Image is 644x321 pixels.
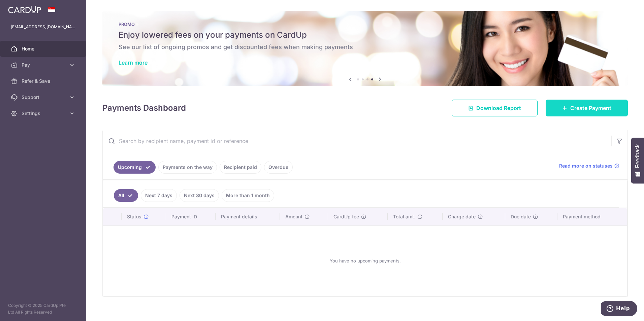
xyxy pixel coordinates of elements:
[103,130,611,152] input: Search by recipient name, payment id or reference
[222,189,274,202] a: More than 1 month
[559,163,613,169] span: Read more on statuses
[511,213,531,220] span: Due date
[11,24,75,30] p: [EMAIL_ADDRESS][DOMAIN_NAME]
[452,100,538,116] a: Download Report
[166,208,216,225] th: Payment ID
[333,213,359,220] span: CardUp fee
[22,62,66,68] span: Pay
[102,11,628,86] img: Latest Promos banner
[127,213,141,220] span: Status
[22,110,66,117] span: Settings
[220,161,261,174] a: Recipient paid
[631,138,644,183] button: Feedback - Show survey
[22,45,66,52] span: Home
[264,161,293,174] a: Overdue
[114,189,138,202] a: All
[570,104,611,112] span: Create Payment
[102,102,186,114] h4: Payments Dashboard
[476,104,521,112] span: Download Report
[119,30,612,40] h5: Enjoy lowered fees on your payments on CardUp
[158,161,217,174] a: Payments on the way
[635,144,641,168] span: Feedback
[559,163,619,169] a: Read more on statuses
[546,100,628,116] a: Create Payment
[111,231,619,290] div: You have no upcoming payments.
[180,189,219,202] a: Next 30 days
[22,78,66,84] span: Refer & Save
[8,5,41,13] img: CardUp
[285,213,302,220] span: Amount
[114,161,156,174] a: Upcoming
[557,208,627,225] th: Payment method
[601,301,637,318] iframe: Opens a widget where you can find more information
[216,208,280,225] th: Payment details
[119,59,148,66] a: Learn more
[119,43,612,51] h6: See our list of ongoing promos and get discounted fees when making payments
[141,189,177,202] a: Next 7 days
[448,213,476,220] span: Charge date
[119,22,612,27] p: PROMO
[22,94,66,101] span: Support
[393,213,415,220] span: Total amt.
